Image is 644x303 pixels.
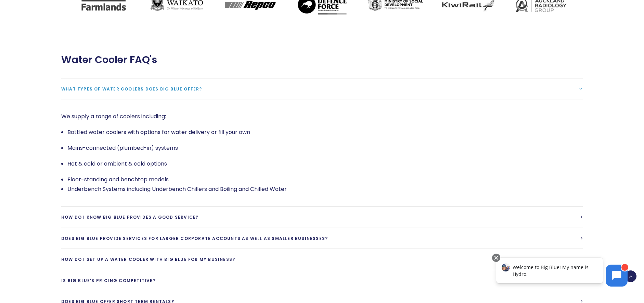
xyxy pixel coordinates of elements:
[67,143,583,153] p: Mains-connected (plumbed-in) systems
[67,175,583,184] p: Floor-standing and benchtop models
[61,228,583,249] a: Does Big Blue provide services for larger corporate accounts as well as smaller businesses?
[67,184,583,194] li: Underbench Systems including Underbench Chillers and Boiling and Chilled Water
[61,214,198,220] span: How do I know Big Blue provides a good service?
[61,278,156,283] span: Is Big Blue's Pricing competitive?
[61,270,583,291] a: Is Big Blue's Pricing competitive?
[61,112,583,121] p: We supply a range of coolers including:
[61,78,583,99] a: What types of water coolers does Big Blue offer?
[67,128,583,137] p: Bottled water coolers with options for water delivery or fill your own
[61,249,583,270] a: How do I set up a water cooler with Big Blue for my business?
[61,235,328,241] span: Does Big Blue provide services for larger corporate accounts as well as smaller businesses?
[61,54,157,66] span: Water Cooler FAQ's
[67,159,583,169] p: Hot & cold or ambient & cold options
[61,256,235,262] span: How do I set up a water cooler with Big Blue for my business?
[61,86,202,92] span: What types of water coolers does Big Blue offer?
[61,207,583,228] a: How do I know Big Blue provides a good service?
[489,252,634,293] iframe: Chatbot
